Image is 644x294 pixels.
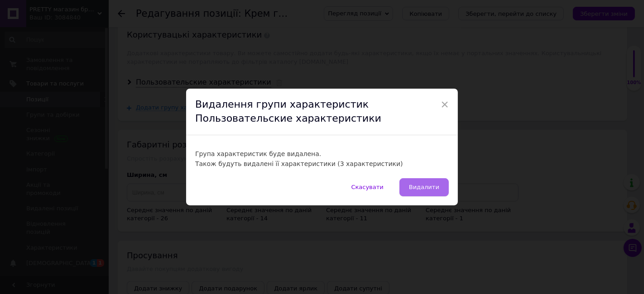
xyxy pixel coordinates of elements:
div: Група характеристик буде видалена. Також будуть видалені її характеристики (3 характеристики) [195,149,449,169]
span: × [441,97,449,112]
span: Скасувати [351,184,384,190]
button: Видалити [399,178,449,196]
div: Видалення групи характеристик Пользовательские характеристики [186,89,458,135]
span: Видалити [409,184,439,190]
button: Скасувати [342,178,393,196]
